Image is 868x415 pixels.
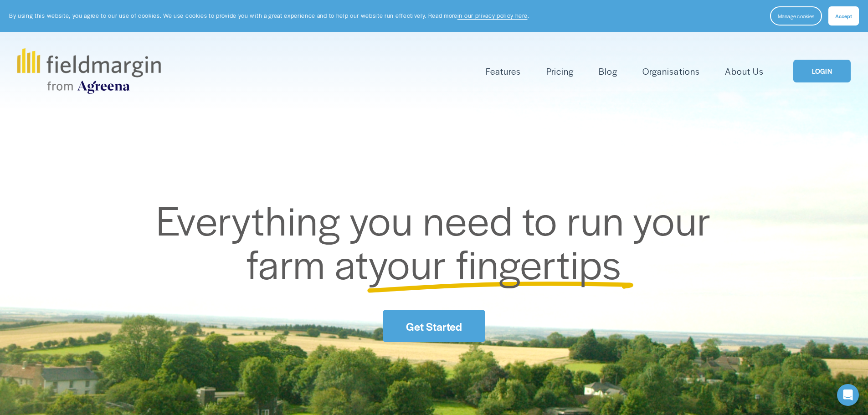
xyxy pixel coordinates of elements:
[17,48,160,94] img: fieldmargin.com
[770,6,822,26] button: Manage cookies
[383,310,485,342] a: Get Started
[793,60,851,83] a: LOGIN
[156,190,721,291] span: Everything you need to run your farm at
[778,12,814,20] span: Manage cookies
[835,12,852,20] span: Accept
[725,64,764,79] a: About Us
[546,64,574,79] a: Pricing
[828,6,859,26] button: Accept
[9,11,529,20] p: By using this website, you agree to our use of cookies. We use cookies to provide you with a grea...
[486,64,521,79] a: folder dropdown
[642,64,699,79] a: Organisations
[599,64,617,79] a: Blog
[486,65,521,78] span: Features
[457,11,528,20] a: in our privacy policy here
[837,384,859,406] div: Open Intercom Messenger
[369,234,621,291] span: your fingertips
